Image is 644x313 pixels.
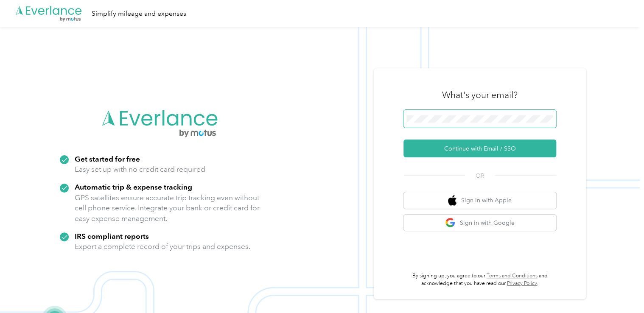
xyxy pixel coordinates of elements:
p: Easy set up with no credit card required [75,164,205,175]
div: Simplify mileage and expenses [92,8,186,19]
p: By signing up, you agree to our and acknowledge that you have read our . [403,272,556,287]
strong: Get started for free [75,154,140,163]
button: apple logoSign in with Apple [403,192,556,209]
img: google logo [445,218,456,228]
strong: Automatic trip & expense tracking [75,182,192,191]
img: apple logo [448,195,456,206]
button: google logoSign in with Google [403,215,556,231]
span: OR [465,171,495,180]
p: Export a complete record of your trips and expenses. [75,241,250,252]
a: Terms and Conditions [487,273,538,279]
strong: IRS compliant reports [75,232,149,240]
p: GPS satellites ensure accurate trip tracking even without cell phone service. Integrate your bank... [75,193,260,224]
h3: What's your email? [442,89,518,101]
a: Privacy Policy [507,280,537,287]
button: Continue with Email / SSO [403,140,556,157]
